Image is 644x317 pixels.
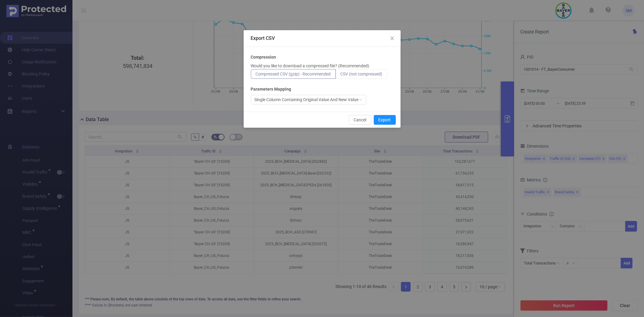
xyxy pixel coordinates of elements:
p: Would you like to download a compressed file? (Recommended) [251,63,370,69]
div: Single Column Containing Original Value And New Value [255,95,359,104]
button: Cancel [349,115,371,125]
span: CSV (not compressed) [341,72,383,76]
span: Compressed CSV (gzip) - Recommended [256,72,331,76]
i: icon: down [359,98,363,102]
b: Parameters Mapping [251,86,291,92]
div: Export CSV [251,35,393,42]
i: icon: close [390,36,395,41]
button: Export [374,115,396,125]
button: Close [384,30,401,47]
b: Compression [251,54,276,60]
